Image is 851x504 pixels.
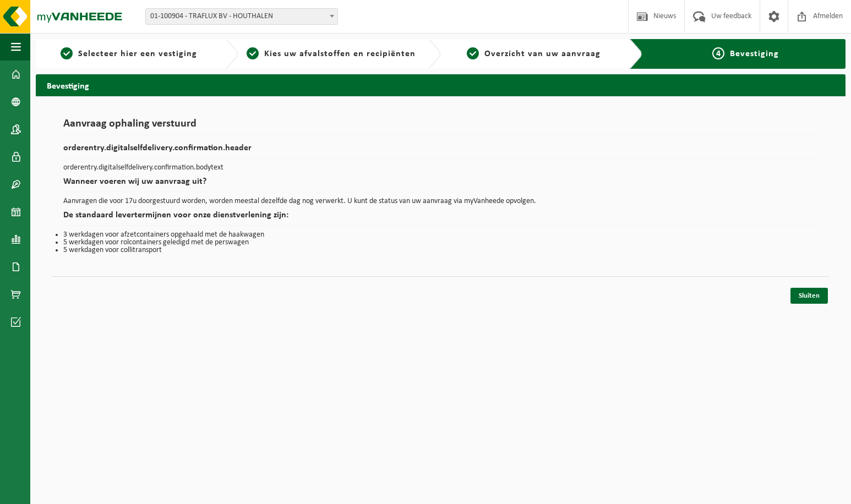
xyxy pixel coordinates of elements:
[78,50,197,58] span: Selecteer hier een vestiging
[63,211,818,226] h2: De standaard levertermijnen voor onze dienstverlening zijn:
[63,231,818,239] li: 3 werkdagen voor afzetcontainers opgehaald met de haakwagen
[145,8,338,25] span: 01-100904 - TRAFLUX BV - HOUTHALEN
[63,144,818,158] h2: orderentry.digitalselfdelivery.confirmation.header
[61,47,73,59] span: 1
[146,9,337,24] span: 01-100904 - TRAFLUX BV - HOUTHALEN
[264,50,416,58] span: Kies uw afvalstoffen en recipiënten
[446,47,621,61] a: 3Overzicht van uw aanvraag
[63,177,818,192] h2: Wanneer voeren wij uw aanvraag uit?
[41,47,216,61] a: 1Selecteer hier een vestiging
[63,118,818,135] h1: Aanvraag ophaling verstuurd
[63,198,818,205] p: Aanvragen die voor 17u doorgestuurd worden, worden meestal dezelfde dag nog verwerkt. U kunt de s...
[247,47,259,59] span: 2
[484,50,601,58] span: Overzicht van uw aanvraag
[63,164,818,172] p: orderentry.digitalselfdelivery.confirmation.bodytext
[790,288,828,304] a: Sluiten
[36,74,845,96] h2: Bevestiging
[467,47,479,59] span: 3
[63,246,818,254] li: 5 werkdagen voor collitransport
[63,239,818,246] li: 5 werkdagen voor rolcontainers geledigd met de perswagen
[244,47,419,61] a: 2Kies uw afvalstoffen en recipiënten
[730,50,779,58] span: Bevestiging
[712,47,724,59] span: 4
